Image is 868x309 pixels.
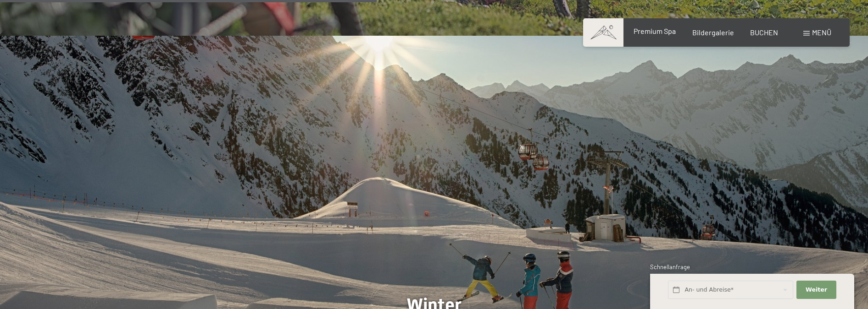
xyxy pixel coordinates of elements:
span: Schnellanfrage [650,263,690,271]
button: Weiter [796,281,836,299]
span: Menü [812,28,831,37]
a: Bildergalerie [692,28,734,37]
a: Premium Spa [634,27,676,35]
span: Weiter [806,286,827,294]
a: BUCHEN [750,28,778,37]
